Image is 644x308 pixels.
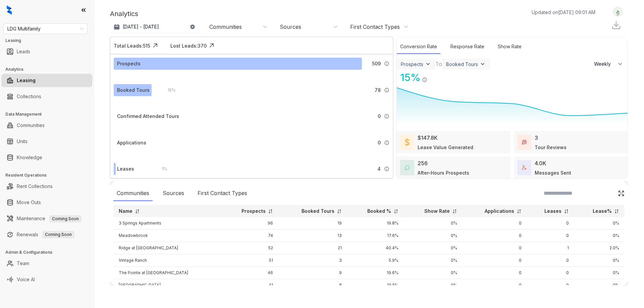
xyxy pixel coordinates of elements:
li: Leasing [1,74,92,87]
a: Leasing [17,74,36,87]
li: Rent Collections [1,180,92,193]
li: Voice AI [1,273,92,286]
a: Collections [17,90,41,103]
a: Rent Collections [17,180,53,193]
td: 0 [527,217,575,230]
a: RenewalsComing Soon [17,228,74,241]
div: 4.0K [535,159,546,167]
td: 52 [221,242,278,254]
li: Collections [1,90,92,103]
span: 0 [378,113,381,120]
div: Total Leads: 515 [114,42,150,49]
td: 8 [278,279,347,292]
span: LDG Multifamily [7,24,84,34]
td: 5.9% [347,254,404,267]
td: 0 [463,242,527,254]
img: TourReviews [522,140,527,144]
img: sorting [517,209,522,214]
td: 0% [404,217,463,230]
td: 0% [404,242,463,254]
li: Leads [1,45,92,58]
h3: Resident Operations [5,172,94,178]
div: First Contact Types [350,23,400,30]
li: Renewals [1,228,92,241]
td: 21 [278,242,347,254]
img: TotalFum [522,165,527,170]
td: 0 [527,279,575,292]
span: 4 [377,165,381,173]
img: Click Icon [618,190,625,197]
div: Leases [117,165,134,173]
td: 46 [221,267,278,279]
p: Updated on [DATE] 09:01 AM [532,9,595,16]
img: Click Icon [427,71,437,81]
td: 19.8% [347,217,404,230]
div: Sources [159,186,187,201]
td: 0 [463,254,527,267]
div: 1 % [155,165,167,173]
img: sorting [614,209,619,214]
td: 0 [527,254,575,267]
p: Lease% [593,208,612,214]
p: [DATE] - [DATE] [123,23,159,30]
div: 3 [535,134,538,142]
div: Confirmed Attended Tours [117,113,179,120]
td: Vintage Ranch [113,254,221,267]
span: Weekly [594,61,614,67]
img: Info [384,114,389,119]
div: Sources [280,23,301,30]
img: AfterHoursConversations [405,165,410,170]
div: Tour Reviews [535,144,567,151]
li: Maintenance [1,212,92,225]
div: To [435,60,442,68]
li: Knowledge [1,151,92,164]
div: Conversion Rate [397,40,440,54]
div: After-Hours Prospects [418,169,469,176]
td: 0% [574,217,625,230]
td: 0% [404,279,463,292]
img: Info [384,166,389,172]
div: $147.8K [418,134,438,142]
td: 0 [463,279,527,292]
a: Knowledge [17,151,42,164]
td: 0% [574,254,625,267]
td: 0 [527,230,575,242]
img: sorting [268,209,273,214]
img: Click Icon [150,41,160,51]
button: [DATE] - [DATE] [110,21,201,33]
div: 15 % [161,86,175,94]
img: Click Icon [207,41,217,51]
td: 40.4% [347,242,404,254]
td: 9 [278,267,347,279]
p: Prospects [241,208,266,214]
p: Applications [485,208,514,214]
td: 0% [404,230,463,242]
div: Show Rate [494,40,525,54]
td: 96 [221,217,278,230]
h3: Analytics [5,66,94,72]
td: 13 [278,230,347,242]
a: Communities [17,119,45,132]
a: Move Outs [17,196,41,209]
td: 74 [221,230,278,242]
img: sorting [452,209,457,214]
img: Info [384,61,389,66]
td: 2.0% [574,242,625,254]
li: Move Outs [1,196,92,209]
td: 17.6% [347,230,404,242]
td: 0% [574,230,625,242]
img: Info [422,77,427,82]
h3: Data Management [5,111,94,117]
td: 1 [527,242,575,254]
div: Prospects [401,61,423,67]
div: Booked Tours [117,86,150,94]
img: Download [611,20,621,30]
li: Team [1,257,92,270]
td: 0 [463,217,527,230]
td: 19.6% [347,267,404,279]
td: 0% [404,254,463,267]
div: 15 % [397,70,421,85]
img: sorting [337,209,342,214]
td: 19.5% [347,279,404,292]
a: Leads [17,45,30,58]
